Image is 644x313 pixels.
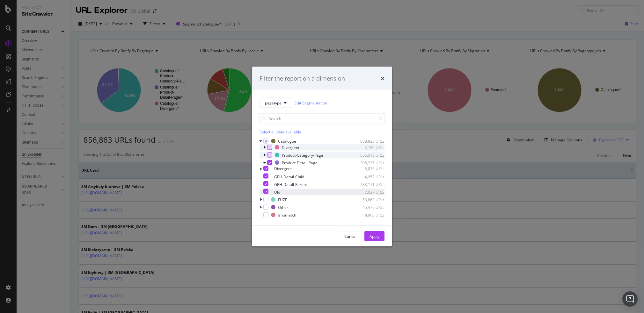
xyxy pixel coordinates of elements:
div: 45,479 URLs [353,204,384,210]
div: 7,027 URLs [353,189,384,195]
div: 556,516 URLs [353,152,384,158]
div: times [381,74,384,82]
div: Divergent [282,145,299,150]
button: Apply [364,231,384,241]
div: 4,186 URLs [353,145,384,150]
div: 9,968 URLs [353,212,384,217]
div: Catalogue [278,138,296,144]
div: GPH-Detail-Parent [274,181,307,187]
div: 858,928 URLs [353,138,384,144]
div: FUZE [278,197,287,202]
div: 283,171 URLs [353,181,384,187]
div: Filter the report on a dimension [260,74,345,82]
button: Cancel [339,231,362,241]
button: pagetype [260,98,292,108]
a: Edit Segmentation [295,99,327,106]
input: Search [260,113,384,124]
div: modal [252,67,392,246]
div: Cancel [344,233,356,239]
div: Other [278,204,288,210]
div: Divergent [274,166,292,171]
span: pagetype [265,100,282,105]
div: Select all data available [260,129,384,135]
div: Open Intercom Messenger [622,291,638,307]
div: #nomatch [278,212,296,217]
div: 63,863 URLs [353,197,384,202]
div: GPH-Detail-Child [274,174,304,179]
div: Apply [370,233,379,239]
div: Product-Detail-Page [282,160,318,165]
div: Old [274,189,280,195]
div: 4,952 URLs [353,174,384,179]
div: Product-Category-Page [282,152,323,158]
div: 298,226 URLs [353,160,384,165]
div: 3,076 URLs [353,166,384,171]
